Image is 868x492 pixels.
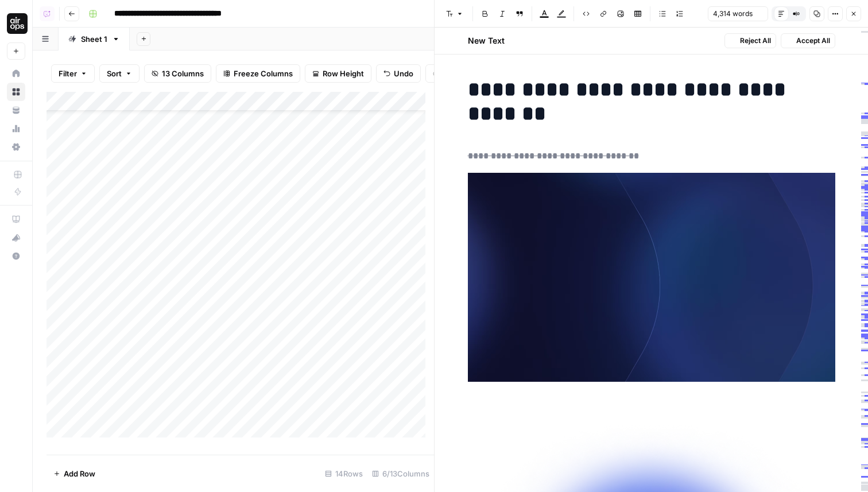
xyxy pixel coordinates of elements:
[7,64,25,83] a: Home
[81,33,107,45] div: Sheet 1
[7,9,25,38] button: Workspace: AirOps Administrative
[64,468,95,479] span: Add Row
[781,33,835,48] button: Accept All
[376,64,421,83] button: Undo
[7,83,25,101] a: Browse
[59,28,130,51] a: Sheet 1
[59,68,77,79] span: Filter
[162,68,204,79] span: 13 Columns
[7,101,25,119] a: Your Data
[394,68,413,79] span: Undo
[305,64,371,83] button: Row Height
[367,464,434,483] div: 6/13 Columns
[99,64,139,83] button: Sort
[7,210,25,228] a: AirOps Academy
[7,229,25,246] div: What's new?
[234,68,293,79] span: Freeze Columns
[144,64,211,83] button: 13 Columns
[7,228,25,247] button: What's new?
[713,9,753,19] span: 4,314 words
[7,138,25,156] a: Settings
[7,119,25,138] a: Usage
[46,464,102,483] button: Add Row
[708,6,768,21] button: 4,314 words
[216,64,300,83] button: Freeze Columns
[468,35,505,47] h2: New Text
[323,68,364,79] span: Row Height
[740,36,771,46] span: Reject All
[796,36,830,46] span: Accept All
[51,64,95,83] button: Filter
[107,68,122,79] span: Sort
[7,13,28,34] img: AirOps Administrative Logo
[7,247,25,265] button: Help + Support
[320,464,367,483] div: 14 Rows
[724,33,776,48] button: Reject All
